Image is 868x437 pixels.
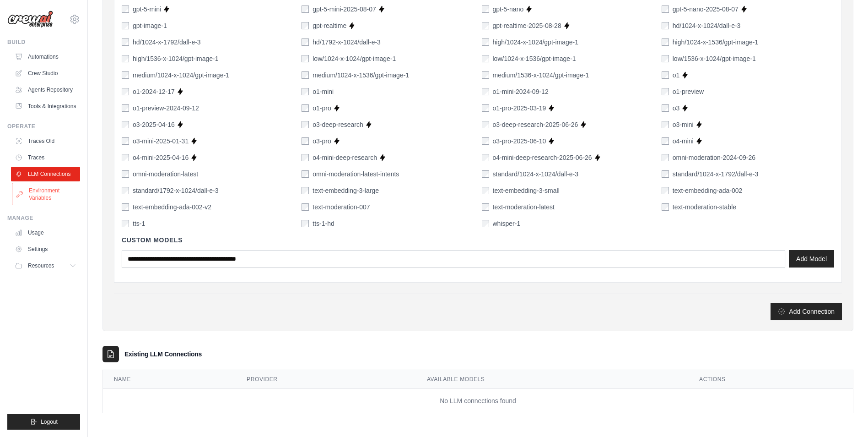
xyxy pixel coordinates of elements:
[493,219,521,228] label: whisper-1
[11,134,80,148] a: Traces Old
[482,154,489,161] input: o4-mini-deep-research-2025-06-26
[133,21,167,30] label: gpt-image-1
[493,186,560,195] label: text-embedding-3-small
[688,370,853,389] th: Actions
[302,22,309,29] input: gpt-realtime
[789,250,834,268] button: Add Model
[313,71,409,80] label: medium/1024-x-1536/gpt-image-1
[122,55,129,62] input: high/1536-x-1024/gpt-image-1
[11,66,80,81] a: Crew Studio
[302,187,309,194] input: text-embedding-3-large
[662,22,669,29] input: hd/1024-x-1024/dall-e-3
[302,137,309,145] input: o3-pro
[11,167,80,181] a: LLM Connections
[482,104,489,112] input: o1-pro-2025-03-19
[302,104,309,112] input: o1-pro
[662,55,669,62] input: low/1536-x-1024/gpt-image-1
[493,38,579,47] label: high/1024-x-1024/gpt-image-1
[302,154,309,161] input: o4-mini-deep-research
[124,350,202,359] h3: Existing LLM Connections
[493,54,576,63] label: low/1024-x-1536/gpt-image-1
[482,5,489,13] input: gpt-5-nano
[482,88,489,95] input: o1-mini-2024-09-12
[482,121,489,128] input: o3-deep-research-2025-06-26
[313,21,346,30] label: gpt-realtime
[133,202,211,212] label: text-embedding-ada-002-v2
[122,187,129,194] input: standard/1792-x-1024/dall-e-3
[11,242,80,257] a: Settings
[41,418,58,426] span: Logout
[482,71,489,79] input: medium/1536-x-1024/gpt-image-1
[122,104,129,112] input: o1-preview-2024-09-12
[493,169,579,179] label: standard/1024-x-1024/dall-e-3
[493,21,561,30] label: gpt-realtime-2025-08-28
[11,258,80,273] button: Resources
[662,170,669,178] input: standard/1024-x-1792/dall-e-3
[673,104,680,113] label: o3
[302,71,309,79] input: medium/1024-x-1536/gpt-image-1
[133,137,189,146] label: o3-mini-2025-01-31
[673,169,759,179] label: standard/1024-x-1792/dall-e-3
[493,202,555,212] label: text-moderation-latest
[673,202,736,212] label: text-moderation-stable
[133,38,201,47] label: hd/1024-x-1792/dall-e-3
[482,220,489,227] input: whisper-1
[302,170,309,178] input: omni-moderation-latest-intents
[493,137,546,146] label: o3-pro-2025-06-10
[673,54,756,63] label: low/1536-x-1024/gpt-image-1
[122,5,129,13] input: gpt-5-mini
[416,370,688,389] th: Available Models
[122,71,129,79] input: medium/1024-x-1024/gpt-image-1
[482,55,489,62] input: low/1024-x-1536/gpt-image-1
[313,120,363,129] label: o3-deep-research
[122,121,129,128] input: o3-2025-04-16
[662,187,669,194] input: text-embedding-ada-002
[662,154,669,161] input: omni-moderation-2024-09-26
[103,389,853,413] td: No LLM connections found
[313,54,396,63] label: low/1024-x-1024/gpt-image-1
[482,22,489,29] input: gpt-realtime-2025-08-28
[662,104,669,112] input: o3
[662,71,669,79] input: o1
[493,120,578,129] label: o3-deep-research-2025-06-26
[482,137,489,145] input: o3-pro-2025-06-10
[133,87,175,96] label: o1-2024-12-17
[302,203,309,211] input: text-moderation-007
[11,99,80,114] a: Tools & Integrations
[493,71,589,80] label: medium/1536-x-1024/gpt-image-1
[122,154,129,161] input: o4-mini-2025-04-16
[673,186,743,195] label: text-embedding-ada-002
[673,38,759,47] label: high/1024-x-1536/gpt-image-1
[662,88,669,95] input: o1-preview
[133,186,219,195] label: standard/1792-x-1024/dall-e-3
[673,71,680,80] label: o1
[673,21,741,30] label: hd/1024-x-1024/dall-e-3
[313,219,334,228] label: tts-1-hd
[482,38,489,46] input: high/1024-x-1024/gpt-image-1
[122,170,129,178] input: omni-moderation-latest
[7,38,80,46] div: Build
[133,153,189,162] label: o4-mini-2025-04-16
[302,5,309,13] input: gpt-5-mini-2025-08-07
[313,153,377,162] label: o4-mini-deep-research
[493,5,524,14] label: gpt-5-nano
[122,235,834,245] h4: Custom Models
[313,38,381,47] label: hd/1792-x-1024/dall-e-3
[236,370,416,389] th: Provider
[313,186,379,195] label: text-embedding-3-large
[771,303,842,320] button: Add Connection
[122,38,129,46] input: hd/1024-x-1792/dall-e-3
[7,214,80,222] div: Manage
[673,137,694,146] label: o4-mini
[302,220,309,227] input: tts-1-hd
[662,137,669,145] input: o4-mini
[493,87,549,96] label: o1-mini-2024-09-12
[313,202,370,212] label: text-moderation-007
[7,414,80,430] button: Logout
[493,153,592,162] label: o4-mini-deep-research-2025-06-26
[673,153,755,162] label: omni-moderation-2024-09-26
[11,82,80,97] a: Agents Repository
[133,104,199,113] label: o1-preview-2024-09-12
[11,225,80,240] a: Usage
[313,104,331,113] label: o1-pro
